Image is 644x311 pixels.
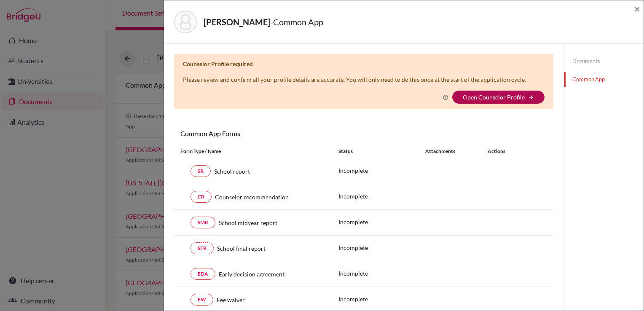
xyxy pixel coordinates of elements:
a: Documents [564,54,644,69]
a: Common App [564,72,644,87]
p: Please review and confirm all your profile details are accurate. You will only need to do this on... [183,75,526,84]
a: Open Counselor Profile [463,94,525,101]
div: Actions [478,147,530,155]
h6: Common App Forms [174,129,364,137]
p: Incomplete [338,166,425,175]
a: FW [191,294,213,306]
span: Early decision agreement [219,270,284,279]
div: Form Type / Name [174,147,332,155]
p: Incomplete [338,192,425,201]
b: Counselor Profile required [183,60,253,67]
a: SMR [191,217,215,228]
span: School report [214,167,250,176]
a: CR [191,191,212,203]
span: School final report [217,244,266,253]
p: Incomplete [338,295,425,303]
div: Status [338,147,425,155]
span: Fee waiver [217,295,245,304]
a: SR [191,165,211,177]
span: × [634,3,640,15]
p: Incomplete [338,243,425,252]
strong: [PERSON_NAME] [204,17,270,27]
p: Incomplete [338,217,425,226]
button: Open Counselor Profilearrow_forward [452,91,545,104]
span: School midyear report [219,218,277,227]
span: - Common App [270,17,323,27]
a: SFR [191,242,214,254]
p: Incomplete [338,269,425,278]
button: Close [634,4,640,14]
a: EDA [191,268,215,280]
span: Counselor recommendation [215,193,289,201]
i: arrow_forward [528,94,534,100]
div: Attachments [425,147,478,155]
